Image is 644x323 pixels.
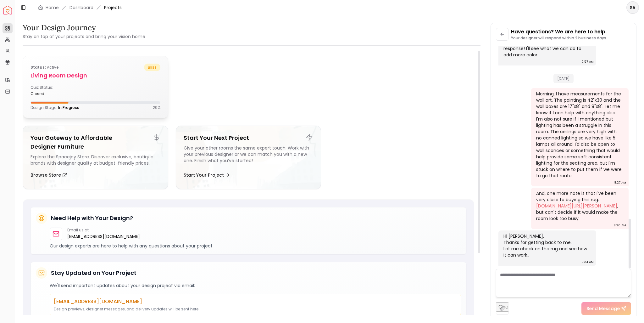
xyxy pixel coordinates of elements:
b: Status: [31,65,46,70]
small: Stay on top of your projects and bring your vision home [23,33,145,40]
span: In Progress [58,105,79,110]
div: closed [31,91,93,96]
button: SA [626,1,639,14]
h5: Your Gateway to Affordable Designer Furniture [31,133,160,151]
p: [EMAIL_ADDRESS][DOMAIN_NAME] [54,298,457,305]
p: Have questions? We are here to help. [511,28,607,36]
a: Start Your Next ProjectGive your other rooms the same expert touch. Work with your previous desig... [176,126,321,189]
nav: breadcrumb [38,4,122,11]
div: Hi [PERSON_NAME], Thanks for getting back to me. Let me check on the rug and see how it can work.. [503,233,590,258]
a: Your Gateway to Affordable Designer FurnitureExplore the Spacejoy Store. Discover exclusive, bout... [23,126,168,189]
p: Email us at [67,228,140,233]
div: Give your other rooms the same expert touch. Work with your previous designer or we can match you... [184,145,314,166]
h5: Stay Updated on Your Project [51,269,136,277]
p: We'll send important updates about your design project via email: [50,282,461,289]
div: Thank you for the link and the quick response! I'll see what we can do to add more color. [503,39,590,58]
button: Browse Store [31,169,67,181]
p: Design previews, designer messages, and delivery updates will be sent here [54,307,457,312]
span: Projects [104,4,122,11]
div: 8:27 AM [614,179,626,186]
a: [DOMAIN_NAME][URL][PERSON_NAME] [536,203,617,209]
img: Spacejoy Logo [3,6,12,14]
span: bliss [144,64,160,71]
h5: Living Room design [31,71,160,80]
a: [EMAIL_ADDRESS][DOMAIN_NAME] [67,233,140,240]
p: active [31,64,58,71]
a: Home [46,4,59,11]
h3: Your Design Journey [23,23,145,33]
p: Your designer will respond within 2 business days. [511,36,607,41]
span: SA [627,2,638,13]
div: 10:24 AM [580,259,594,265]
button: Start Your Project [184,169,230,181]
span: [DATE] [553,74,574,83]
a: Spacejoy [3,6,12,14]
div: 8:30 AM [613,222,626,229]
p: 29 % [153,105,160,110]
div: Quiz Status: [31,85,93,96]
h5: Start Your Next Project [184,133,314,142]
h5: Need Help with Your Design? [51,214,133,223]
div: 9:57 AM [581,59,594,65]
div: And, one more note is that I've been very close to buying this rug: , but can't decide if it woul... [536,190,623,222]
p: Design Stage: [31,105,79,110]
div: Morning, I have measurements for the wall art. The painting is 42"x30 and the wall boxes are 17"x... [536,91,623,179]
div: Explore the Spacejoy Store. Discover exclusive, boutique brands with designer quality at budget-f... [31,154,160,166]
p: Our design experts are here to help with any questions about your project. [50,243,461,249]
a: Dashboard [69,4,93,11]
